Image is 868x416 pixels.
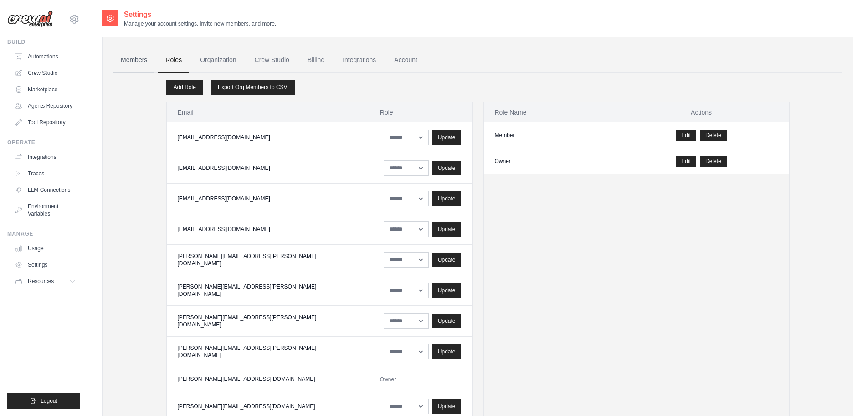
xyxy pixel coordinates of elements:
[387,48,425,73] a: Account
[432,161,461,175] button: Update
[167,275,369,306] td: [PERSON_NAME][EMAIL_ADDRESS][PERSON_NAME][DOMAIN_NAME]
[432,344,461,359] button: Update
[484,122,614,148] td: Member
[700,130,727,141] button: Delete
[7,11,53,28] img: Logo
[432,222,461,237] button: Update
[676,130,696,141] a: Edit
[158,48,189,73] a: Roles
[41,397,57,405] span: Logout
[300,48,332,73] a: Billing
[11,115,80,130] a: Tool Repository
[700,156,727,167] button: Delete
[11,258,80,272] a: Settings
[124,20,276,27] p: Manage your account settings, invite new members, and more.
[7,139,80,146] div: Operate
[167,214,369,245] td: [EMAIL_ADDRESS][DOMAIN_NAME]
[166,80,203,95] a: Add Role
[11,274,80,289] button: Resources
[11,99,80,113] a: Agents Repository
[11,166,80,181] a: Traces
[11,150,80,164] a: Integrations
[822,372,868,416] iframe: Chat Widget
[11,82,80,97] a: Marketplace
[11,66,80,80] a: Crew Studio
[432,191,461,206] button: Update
[380,376,396,383] span: Owner
[167,102,369,122] th: Email
[167,306,369,337] td: [PERSON_NAME][EMAIL_ADDRESS][PERSON_NAME][DOMAIN_NAME]
[432,314,461,328] button: Update
[432,253,461,267] button: Update
[247,48,297,73] a: Crew Studio
[11,49,80,64] a: Automations
[7,393,80,409] button: Logout
[11,183,80,197] a: LLM Connections
[7,38,80,46] div: Build
[484,102,614,122] th: Role Name
[113,48,154,73] a: Members
[167,184,369,214] td: [EMAIL_ADDRESS][DOMAIN_NAME]
[676,156,696,167] a: Edit
[614,102,789,122] th: Actions
[167,367,369,391] td: [PERSON_NAME][EMAIL_ADDRESS][DOMAIN_NAME]
[7,230,80,237] div: Manage
[193,48,243,73] a: Organization
[124,9,276,20] h2: Settings
[369,102,472,122] th: Role
[167,122,369,153] td: [EMAIL_ADDRESS][DOMAIN_NAME]
[335,48,383,73] a: Integrations
[211,80,295,95] a: Export Org Members to CSV
[11,199,80,221] a: Environment Variables
[432,283,461,298] button: Update
[484,148,614,174] td: Owner
[167,337,369,367] td: [PERSON_NAME][EMAIL_ADDRESS][PERSON_NAME][DOMAIN_NAME]
[167,245,369,275] td: [PERSON_NAME][EMAIL_ADDRESS][PERSON_NAME][DOMAIN_NAME]
[28,278,54,285] span: Resources
[167,153,369,184] td: [EMAIL_ADDRESS][DOMAIN_NAME]
[11,241,80,256] a: Usage
[432,130,461,145] button: Update
[432,399,461,414] button: Update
